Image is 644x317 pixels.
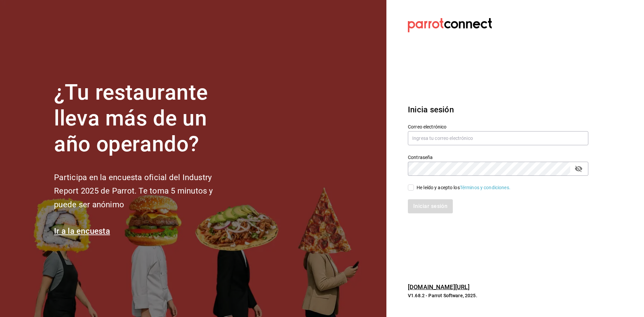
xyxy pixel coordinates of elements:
[408,155,588,160] label: Contraseña
[573,163,584,174] button: passwordField
[54,226,110,236] a: Ir a la encuesta
[417,184,511,191] div: He leído y acepto los
[408,124,588,129] label: Correo electrónico
[408,283,470,290] a: [DOMAIN_NAME][URL]
[408,104,588,116] h3: Inicia sesión
[408,292,588,299] p: V1.68.2 - Parrot Software, 2025.
[460,185,511,190] a: Términos y condiciones.
[54,171,235,212] h2: Participa en la encuesta oficial del Industry Report 2025 de Parrot. Te toma 5 minutos y puede se...
[408,131,588,145] input: Ingresa tu correo electrónico
[54,80,235,157] h1: ¿Tu restaurante lleva más de un año operando?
